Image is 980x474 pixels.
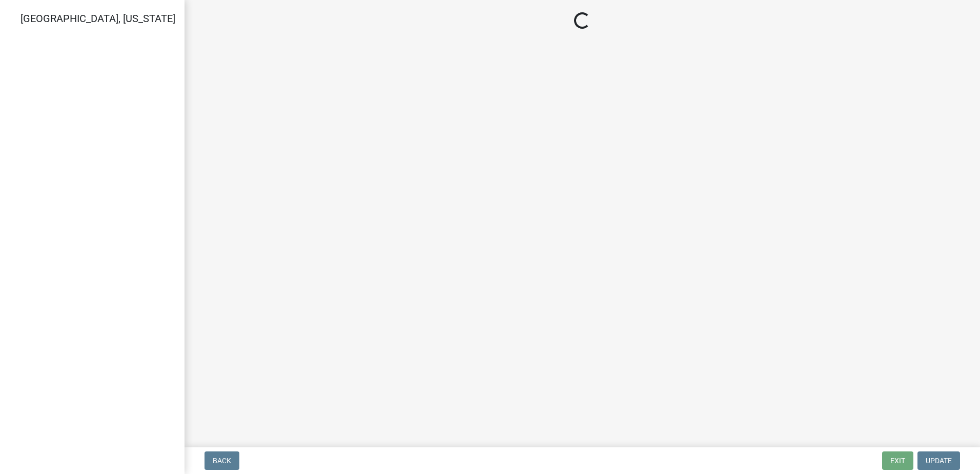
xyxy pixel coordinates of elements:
[926,457,952,465] span: Update
[882,451,913,470] button: Exit
[205,451,239,470] button: Back
[213,457,231,465] span: Back
[21,12,175,25] span: [GEOGRAPHIC_DATA], [US_STATE]
[917,451,960,470] button: Update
